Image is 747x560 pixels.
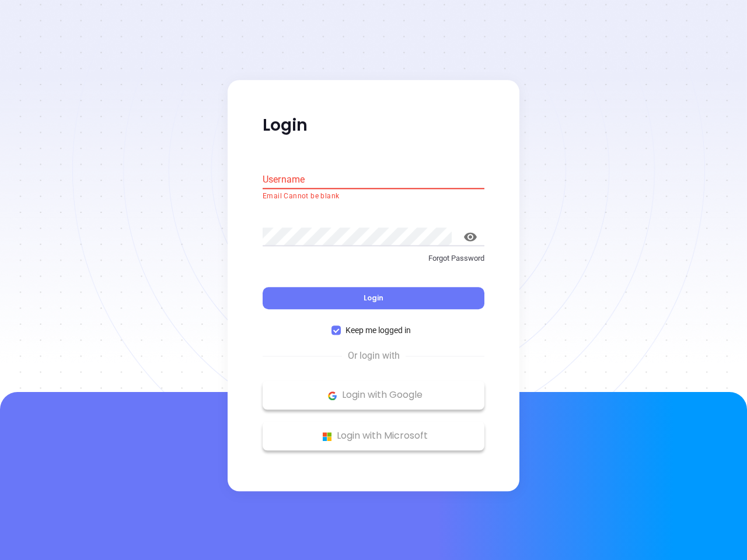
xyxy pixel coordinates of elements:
p: Email Cannot be blank [263,191,484,202]
span: Keep me logged in [341,324,416,337]
img: Google Logo [325,388,340,403]
a: Forgot Password [263,253,484,274]
button: Microsoft Logo Login with Microsoft [263,422,484,451]
button: Login [263,288,484,310]
img: Microsoft Logo [320,429,334,444]
button: Google Logo Login with Google [263,381,484,410]
p: Forgot Password [263,253,484,264]
span: Login [364,293,383,303]
span: Or login with [342,349,406,363]
p: Login with Microsoft [268,428,479,445]
button: toggle password visibility [456,223,484,251]
p: Login with Google [268,387,479,404]
p: Login [263,115,484,136]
